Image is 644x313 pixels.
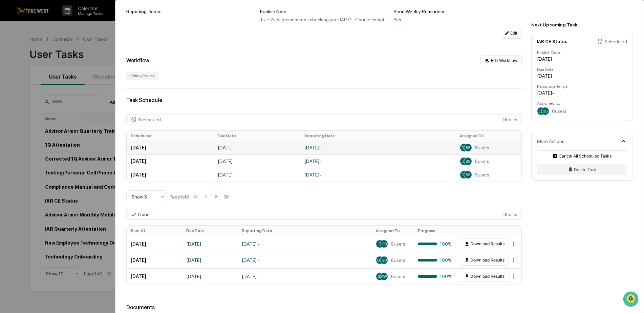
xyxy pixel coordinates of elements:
td: [DATE] [127,236,182,252]
span: DR [539,109,544,113]
button: Delete Task [537,164,627,175]
div: 3 task s [126,209,522,220]
td: [DATE] [182,236,238,252]
div: 🔎 [7,99,12,104]
div: 100% [418,241,452,247]
span: DH [377,258,383,263]
td: [DATE] - [300,141,456,154]
span: SS [466,172,470,177]
span: SS [378,274,382,279]
button: Cancel All Scheduled Tasks [537,150,627,161]
td: [DATE] [214,141,300,154]
td: [DATE] - [300,168,456,182]
th: Sent At [127,226,182,236]
th: Reporting Date [238,226,372,236]
div: 100% [418,257,452,263]
th: Reporting Date [300,131,456,141]
span: DR [461,172,467,177]
th: Assigned To [456,131,521,141]
span: 6 users [475,145,489,150]
p: How can we help? [7,14,123,25]
div: Reporting Dates: [126,9,255,14]
div: 🖐️ [7,86,12,91]
span: Pylon [67,115,82,120]
button: Edit Workflow [480,55,522,66]
th: Due Date [214,131,300,141]
div: We're available if you need us! [23,59,86,64]
span: AW [381,274,387,279]
td: [DATE] [127,168,213,182]
span: Attestations [56,85,84,92]
div: Publish Note: [260,9,388,14]
div: IAR CE Status [537,39,567,44]
span: Data Lookup [14,98,43,105]
div: Due Date: [537,67,627,72]
button: Download Results [460,271,509,282]
td: [DATE] - [238,236,372,252]
span: DR [461,145,467,150]
button: Edit [500,28,522,39]
span: 6 users [475,159,489,164]
td: [DATE] - [238,252,372,268]
div: Done [138,212,150,217]
a: Powered byPylon [48,114,82,120]
div: Workflow [126,57,149,64]
a: 🗄️Attestations [46,83,87,95]
td: [DATE] [127,141,213,154]
td: [DATE] [182,268,238,285]
div: Scheduled [604,39,627,44]
img: 1746055101610-c473b297-6a78-478c-a979-82029cc54cd1 [7,52,19,64]
div: Scheduled [138,117,161,122]
span: Preclearance [14,85,44,92]
td: [DATE] [127,268,182,285]
div: Documents [126,304,522,311]
th: Progress [414,226,456,236]
div: Yes [393,17,522,22]
span: 6 users [552,108,566,114]
input: Clear [18,31,112,38]
td: [DATE] [214,168,300,182]
div: [DATE] [537,56,627,62]
span: 6 users [475,172,489,178]
a: 🔎Data Lookup [4,96,45,108]
td: [DATE] - [300,154,456,168]
td: [DATE] [214,154,300,168]
th: Due Date [182,226,238,236]
div: Assigned to: [537,101,627,106]
span: DR [461,159,467,164]
div: [DATE] [537,73,627,79]
th: Scheduled [127,131,213,141]
button: Start new chat [115,54,123,62]
td: [DATE] [127,252,182,268]
div: Start new chat [23,52,111,59]
span: SS [466,159,470,164]
div: 9 task s [126,114,522,125]
button: Download Results [460,238,509,249]
div: More Actions [537,139,564,144]
span: SS [466,145,470,150]
td: [DATE] [182,252,238,268]
div: 100% [418,274,452,279]
iframe: Open customer support [622,291,641,309]
div: 🗄️ [49,86,55,91]
div: Next Upcoming Task: [531,22,633,27]
span: GB [382,242,387,246]
span: 6 users [391,241,405,247]
span: 6 users [391,274,405,279]
button: Download Results [460,255,509,266]
td: [DATE] [127,154,213,168]
div: Reporting Range: [537,84,627,89]
div: Policy Review [126,71,159,80]
div: Send Weekly Reminders: [393,9,522,14]
div: Task Schedule [126,97,522,103]
span: 6 users [391,257,405,263]
span: SS [543,109,548,113]
td: [DATE] - [238,268,372,285]
div: Publish Date: [537,50,627,55]
a: 🖐️Preclearance [4,83,46,95]
th: Assigned To [372,226,414,236]
div: True West recommends checking your IAR CE Course completion status quarterly. Upon completing cou... [260,17,388,22]
div: [DATE] - [537,90,627,96]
